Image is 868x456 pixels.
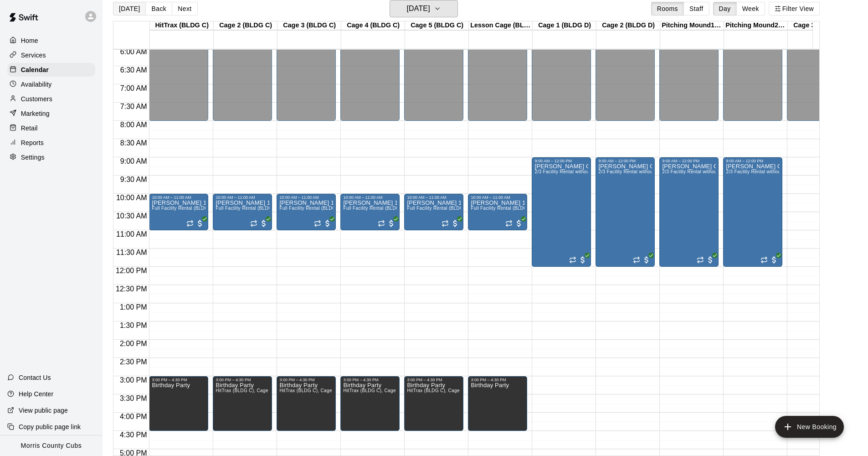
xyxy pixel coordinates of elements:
span: Recurring event [250,220,257,227]
span: 2/3 Facility Rental without Machines (BLDG D) [598,169,699,174]
div: Cage 3 (BLDG C) [277,21,341,30]
p: Home [21,36,38,45]
span: 11:30 AM [114,249,149,256]
p: Copy public page link [19,422,81,431]
div: 3:00 PM – 4:30 PM: Birthday Party [149,376,208,431]
div: 9:00 AM – 12:00 PM: Ani Ramos Catching School [532,157,591,267]
span: 7:30 AM [118,103,149,110]
div: 10:00 AM – 11:00 AM: Jeff 11U Team [468,194,527,230]
span: 10:30 AM [114,212,149,220]
div: 10:00 AM – 11:00 AM [407,195,461,200]
div: 3:00 PM – 4:30 PM [216,378,269,382]
span: Full Facility Rental (BLDG C) [216,206,278,211]
span: All customers have paid [195,219,205,228]
div: Cage 4 (BLDG C) [341,21,405,30]
div: 3:00 PM – 4:30 PM [152,378,205,382]
span: 2:00 PM [118,340,149,347]
a: Home [7,34,95,47]
span: All customers have paid [514,219,524,228]
a: Settings [7,150,95,164]
a: Retail [7,121,95,135]
div: 10:00 AM – 11:00 AM: Jeff 11U Team [277,194,336,230]
div: Cage 5 (BLDG C) [405,21,469,30]
p: Services [21,51,46,60]
span: Recurring event [314,220,321,227]
span: 2/3 Facility Rental without Machines (BLDG D) [534,169,635,174]
span: All customers have paid [578,255,587,264]
p: Calendar [21,65,49,74]
span: 9:30 AM [118,176,149,183]
div: 9:00 AM – 12:00 PM [598,159,652,163]
span: Recurring event [186,220,194,227]
div: 9:00 AM – 12:00 PM [534,159,588,163]
span: Full Facility Rental (BLDG C) [407,206,470,211]
p: Settings [21,153,45,162]
span: Recurring event [505,220,513,227]
span: 10:00 AM [114,194,149,202]
span: Recurring event [697,256,704,264]
span: 12:30 PM [113,285,149,293]
div: Cage 3 (BLDG D) [788,21,852,30]
div: 10:00 AM – 11:00 AM [343,195,397,200]
span: Full Facility Rental (BLDG C) [343,206,406,211]
a: Availability [7,78,95,91]
span: 1:00 PM [118,303,149,311]
span: All customers have paid [770,255,779,264]
p: Marketing [21,109,50,118]
div: 3:00 PM – 4:30 PM [279,378,333,382]
span: Recurring event [378,220,385,227]
span: Full Facility Rental (BLDG C) [279,206,342,211]
p: Contact Us [19,373,51,382]
div: Calendar [7,63,95,77]
a: Services [7,48,95,62]
div: 3:00 PM – 4:30 PM: Birthday Party [213,376,272,431]
span: 3:30 PM [118,394,149,402]
div: Cage 1 (BLDG D) [533,21,596,30]
div: 3:00 PM – 4:30 PM: Birthday Party [468,376,527,431]
div: 10:00 AM – 11:00 AM: Jeff 11U Team [149,194,208,230]
span: 8:30 AM [118,139,149,147]
a: Marketing [7,107,95,120]
p: Help Center [19,389,53,399]
span: 6:30 AM [118,66,149,74]
button: Rooms [651,2,684,16]
div: 9:00 AM – 12:00 PM [726,159,780,163]
span: Recurring event [569,256,576,264]
span: Full Facility Rental (BLDG C) [471,206,534,211]
span: All customers have paid [323,219,332,228]
div: 9:00 AM – 12:00 PM: Ani Ramos Catching School [659,157,719,267]
div: 3:00 PM – 4:30 PM: Birthday Party [340,376,400,431]
span: HitTrax (BLDG C), Cage 5 (BLDG C), Cage 4 (BLDG C), Cage 3 (BLDG C), Cage 2 (BLDG C) [279,388,482,393]
button: add [775,416,844,438]
div: Cage 2 (BLDG C) [214,21,277,30]
span: HitTrax (BLDG C), Cage 5 (BLDG C), Cage 4 (BLDG C), Cage 3 (BLDG C), Cage 2 (BLDG C) [343,388,545,393]
span: 12:00 PM [113,267,149,275]
span: 8:00 AM [118,121,149,129]
div: 3:00 PM – 4:30 PM [471,378,524,382]
span: Recurring event [442,220,449,227]
button: [DATE] [113,2,146,16]
div: HitTrax (BLDG C) [150,21,214,30]
span: 11:00 AM [114,230,149,238]
button: Day [713,2,737,16]
span: 4:00 PM [118,413,149,420]
span: 2/3 Facility Rental without Machines (BLDG D) [662,169,763,174]
span: 9:00 AM [118,157,149,165]
button: Filter View [769,2,820,16]
button: Next [172,2,197,16]
span: All customers have paid [642,255,651,264]
div: Cage 2 (BLDG D) [596,21,660,30]
p: Reports [21,138,44,147]
a: Reports [7,136,95,150]
span: All customers have paid [451,219,460,228]
span: 1:30 PM [118,321,149,329]
div: Lesson Cage (BLDG C) [469,21,533,30]
h6: [DATE] [407,2,430,15]
div: 3:00 PM – 4:30 PM: Birthday Party [404,376,463,431]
